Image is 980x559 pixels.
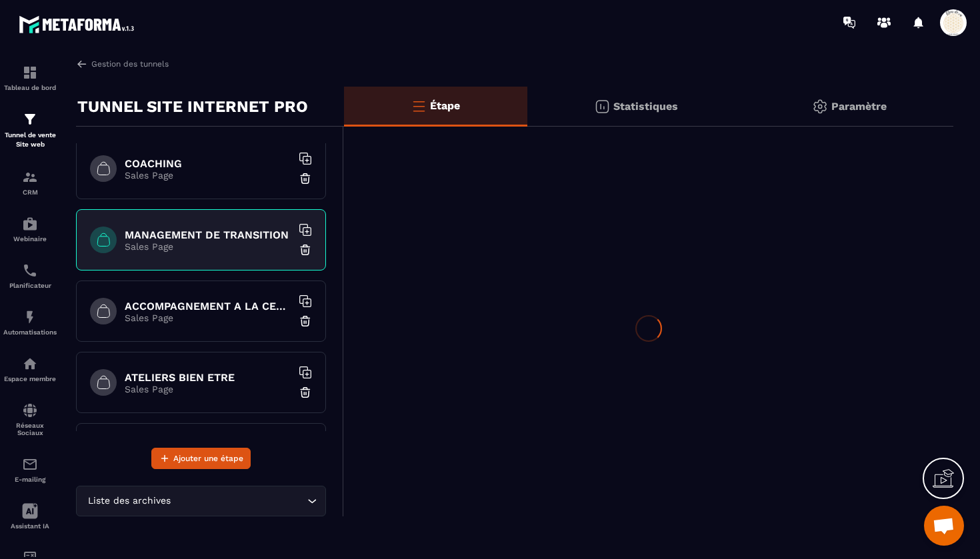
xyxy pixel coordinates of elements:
h6: ACCOMPAGNEMENT A LA CERTIFICATION HAS [125,300,291,312]
img: trash [299,386,312,399]
a: formationformationCRM [3,159,57,206]
div: Ouvrir le chat [924,506,964,546]
a: automationsautomationsWebinaire [3,206,57,253]
img: email [22,456,38,472]
img: scheduler [22,263,38,279]
a: Assistant IA [3,493,57,540]
img: stats.20deebd0.svg [594,99,610,115]
span: Liste des archives [85,494,173,508]
img: automations [22,356,38,372]
p: Tunnel de vente Site web [3,131,57,149]
p: Automatisations [3,328,57,336]
a: automationsautomationsEspace membre [3,346,57,392]
p: Webinaire [3,235,57,243]
img: formation [22,169,38,185]
div: Search for option [76,486,326,516]
p: CRM [3,189,57,196]
p: Sales Page [125,170,291,181]
img: trash [299,172,312,185]
img: bars-o.4a397970.svg [411,98,427,114]
img: arrow [76,58,88,70]
img: automations [22,216,38,232]
img: trash [299,314,312,328]
p: Paramètre [831,100,887,113]
p: Réseaux Sociaux [3,422,57,436]
a: formationformationTunnel de vente Site web [3,101,57,159]
a: Gestion des tunnels [76,58,169,70]
p: Sales Page [125,384,291,394]
img: logo [19,12,139,37]
p: Assistant IA [3,522,57,530]
h6: ATELIERS BIEN ETRE [125,371,291,384]
img: trash [299,243,312,257]
p: Sales Page [125,312,291,323]
p: Étape [430,99,460,112]
h6: MANAGEMENT DE TRANSITION [125,229,291,241]
a: automationsautomationsAutomatisations [3,299,57,346]
span: Ajouter une étape [173,452,243,465]
a: emailemailE-mailing [3,446,57,493]
a: formationformationTableau de bord [3,55,57,101]
p: Tableau de bord [3,84,57,91]
button: Ajouter une étape [151,448,251,469]
a: schedulerschedulerPlanificateur [3,253,57,299]
img: automations [22,309,38,325]
img: formation [22,65,38,81]
a: social-networksocial-networkRéseaux Sociaux [3,392,57,446]
input: Search for option [173,494,304,508]
p: Espace membre [3,375,57,382]
h6: COACHING [125,157,291,170]
img: formation [22,111,38,127]
img: setting-gr.5f69749f.svg [812,99,828,115]
p: Statistiques [613,100,678,113]
p: TUNNEL SITE INTERNET PRO [77,93,308,120]
p: Planificateur [3,282,57,289]
p: E-mailing [3,476,57,483]
img: social-network [22,402,38,418]
p: Sales Page [125,241,291,252]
